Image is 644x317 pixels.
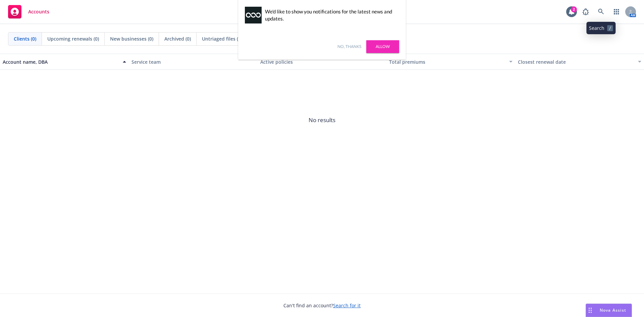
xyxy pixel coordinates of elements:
[366,40,399,53] a: Allow
[337,44,361,50] a: No, thanks
[600,307,626,313] span: Nova Assist
[260,58,384,65] div: Active policies
[333,302,361,309] a: Search for it
[5,2,52,21] a: Accounts
[518,58,634,65] div: Closest renewal date
[586,304,632,317] button: Nova Assist
[283,302,361,309] span: Can't find an account?
[110,35,153,42] span: New businesses (0)
[515,54,644,70] button: Closest renewal date
[386,54,515,70] button: Total premiums
[571,6,577,12] div: 2
[129,54,258,70] button: Service team
[131,58,255,65] div: Service team
[389,58,505,65] div: Total premiums
[28,9,49,14] span: Accounts
[610,5,623,18] a: Switch app
[3,58,119,65] div: Account name, DBA
[258,54,386,70] button: Active policies
[47,35,99,42] span: Upcoming renewals (0)
[202,35,242,42] span: Untriaged files (0)
[265,8,396,22] div: We'd like to show you notifications for the latest news and updates.
[594,5,608,18] a: Search
[586,304,594,317] div: Drag to move
[164,35,191,42] span: Archived (0)
[14,35,36,42] span: Clients (0)
[579,5,592,18] a: Report a Bug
